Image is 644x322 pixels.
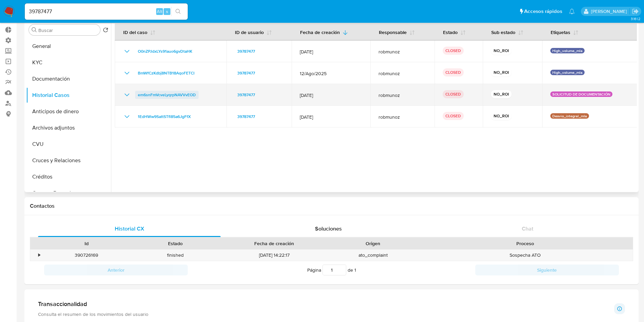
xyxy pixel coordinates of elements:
div: [DATE] 14:22:17 [220,250,329,261]
button: Anterior [44,265,188,275]
div: Id [47,240,126,247]
button: Créditos [26,169,111,185]
input: Buscar usuario o caso... [25,7,188,16]
div: finished [131,250,220,261]
button: Archivos adjuntos [26,120,111,136]
a: Salir [632,8,639,15]
button: Cuentas Bancarias [26,185,111,201]
button: Historial Casos [26,87,111,103]
button: Siguiente [475,265,619,275]
button: Anticipos de dinero [26,103,111,120]
button: CVU [26,136,111,152]
div: Sospecha ATO [418,250,633,261]
div: Proceso [422,240,628,247]
button: Buscar [32,27,37,33]
span: 1 [354,267,356,273]
button: search-icon [171,7,185,16]
button: Volver al orden por defecto [103,27,108,35]
span: Soluciones [315,225,342,233]
button: KYC [26,54,111,71]
input: Buscar [38,27,97,33]
div: 390726169 [42,250,131,261]
span: Accesos rápidos [524,8,562,15]
h1: Contactos [30,203,633,209]
div: Estado [136,240,215,247]
a: Notificaciones [569,9,575,14]
div: Fecha de creación [225,240,324,247]
button: General [26,38,111,54]
div: ato_complaint [329,250,418,261]
div: • [38,252,40,258]
span: 3.161.2 [631,16,641,21]
span: Alt [157,8,162,15]
p: gustavo.deseta@mercadolibre.com [591,8,629,15]
span: Página de [307,265,356,275]
span: Chat [522,225,533,233]
span: Historial CX [115,225,144,233]
div: Origen [333,240,413,247]
button: Cruces y Relaciones [26,152,111,169]
button: Documentación [26,71,111,87]
span: s [166,8,168,15]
